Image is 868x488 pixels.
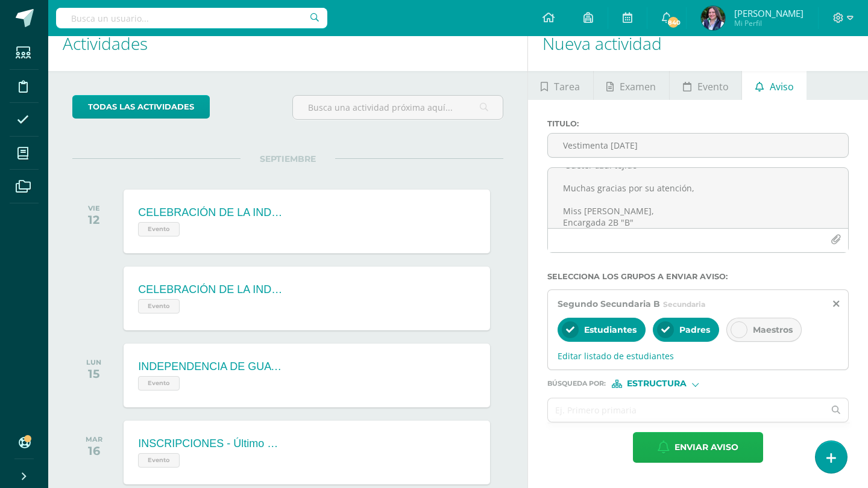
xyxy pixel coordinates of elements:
input: Titulo [548,134,848,157]
button: Enviar aviso [633,432,763,463]
input: Ej. Primero primaria [548,398,825,422]
a: Examen [594,71,669,100]
span: Evento [138,453,180,468]
span: Segundo Secundaria B [558,298,660,309]
div: 16 [86,443,102,458]
span: Estructura [627,380,687,387]
span: SEPTIEMBRE [241,153,335,164]
div: 12 [88,212,100,227]
textarea: Buenas tardes, queridos padres y alumnos. El día de [DATE] deben venir con JEANS y la PLAYERA o P... [548,168,848,228]
span: Enviar aviso [675,433,738,462]
span: Aviso [770,72,794,101]
span: Evento [138,299,180,313]
div: CELEBRACIÓN DE LA INDEPENDENCIA - Asiste todo el colegio [138,206,283,219]
span: Mi Perfil [734,18,804,28]
span: Editar listado de estudiantes [558,350,838,362]
div: INSCRIPCIONES - Último día para realizar el proceso de Reinscripción ORDINARIA [138,437,283,450]
div: CELEBRACIÓN DE LA INDEPENDENCIA [138,283,283,296]
div: MAR [86,435,102,443]
input: Busca un usuario... [56,8,327,28]
span: Evento [138,376,180,391]
span: [PERSON_NAME] [734,7,804,19]
span: Maestros [753,324,793,335]
span: Búsqueda por : [547,380,606,387]
h1: Nueva actividad [542,16,854,71]
img: 70a828d23ffa330027df4d84a679141b.png [701,6,725,30]
span: Evento [138,222,180,236]
input: Busca una actividad próxima aquí... [293,96,502,119]
span: 840 [667,16,680,29]
div: 15 [86,366,101,381]
span: Estudiantes [584,324,637,335]
span: Secundaria [663,300,705,309]
div: [object Object] [612,380,702,388]
div: INDEPENDENCIA DE GUATEMALA - Asueto [138,360,283,373]
span: Padres [679,324,710,335]
label: Titulo : [547,119,849,128]
label: Selecciona los grupos a enviar aviso : [547,272,849,281]
div: LUN [86,358,101,366]
a: Evento [670,71,741,100]
h1: Actividades [63,16,513,71]
div: VIE [88,204,100,212]
span: Tarea [554,72,580,101]
a: Tarea [528,71,593,100]
a: Aviso [742,71,807,100]
span: Examen [620,72,656,101]
span: Evento [697,72,729,101]
a: todas las Actividades [72,95,210,119]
